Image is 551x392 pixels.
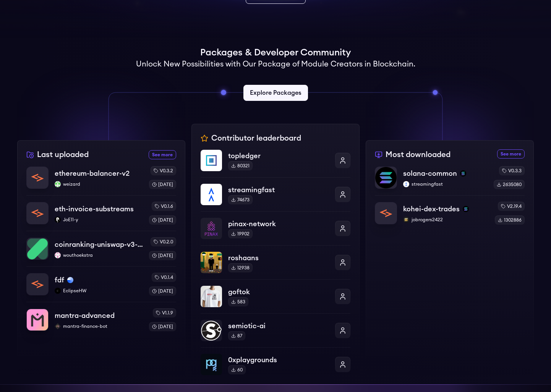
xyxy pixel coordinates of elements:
img: solana [460,170,466,177]
p: roshaans [228,253,329,263]
img: topledger [201,150,222,171]
p: EclipseHW [55,288,143,294]
a: pinax-networkpinax-network19902 [201,211,350,245]
div: 87 [228,331,245,340]
a: 0xplaygrounds0xplaygrounds60 [201,347,350,375]
img: mantra-advanced [27,309,48,330]
div: v1.1.9 [153,308,176,317]
p: fdf [55,275,64,285]
h2: Unlock New Possibilities with Our Package of Module Creators in Blockchain. [136,59,415,70]
a: solana-commonsolana-commonsolanastreamingfaststreamingfastv0.3.32635080 [375,166,525,195]
div: v0.2.0 [151,237,176,246]
h1: Packages & Developer Community [200,47,351,59]
div: 1302886 [495,215,525,225]
img: jobrogers2422 [403,217,409,223]
img: base [67,277,73,283]
div: 2635080 [494,180,525,189]
p: 0xplaygrounds [228,355,329,365]
img: coinranking-uniswap-v3-forks [27,238,48,259]
p: streamingfast [228,185,329,195]
p: streamingfast [403,181,488,187]
div: 74673 [228,195,253,204]
img: streamingfast [403,181,409,187]
div: v0.1.6 [152,202,176,211]
div: 12938 [228,263,253,272]
p: JoE11-y [55,217,143,223]
div: 19902 [228,229,253,238]
div: [DATE] [149,180,176,189]
p: weizard [55,181,143,187]
img: EclipseHW [55,288,61,294]
a: coinranking-uniswap-v3-forkscoinranking-uniswap-v3-forkswouthoekstrawouthoekstrav0.2.0[DATE] [26,231,176,266]
img: ethereum-balancer-v2 [27,167,48,188]
a: mantra-advancedmantra-advancedmantra-finance-botmantra-finance-botv1.1.9[DATE] [26,302,176,331]
a: Explore Packages [243,85,308,101]
p: coinranking-uniswap-v3-forks [55,239,143,250]
a: ethereum-balancer-v2ethereum-balancer-v2weizardweizardv0.3.2[DATE] [26,166,176,195]
p: kohei-dex-trades [403,204,460,214]
div: [DATE] [149,251,176,260]
a: roshaansroshaans12938 [201,245,350,279]
p: topledger [228,151,329,161]
img: kohei-dex-trades [375,202,397,224]
p: mantra-finance-bot [55,323,143,329]
img: weizard [55,181,61,187]
img: fdf [27,274,48,295]
img: pinax-network [201,218,222,239]
img: semiotic-ai [201,320,222,341]
a: topledgertopledger80321 [201,150,350,177]
a: fdffdfbaseEclipseHWEclipseHWv0.1.4[DATE] [26,266,176,302]
p: mantra-advanced [55,310,115,321]
div: 583 [228,297,248,306]
div: 60 [228,365,246,374]
div: 80321 [228,161,253,170]
a: goftokgoftok583 [201,279,350,313]
div: [DATE] [149,287,176,296]
p: pinax-network [228,219,329,229]
a: eth-invoice-substreamseth-invoice-substreamsJoE11-yJoE11-yv0.1.6[DATE] [26,195,176,231]
img: JoE11-y [55,217,61,223]
a: semiotic-aisemiotic-ai87 [201,313,350,347]
p: wouthoekstra [55,252,143,258]
p: goftok [228,287,329,297]
img: streamingfast [201,184,222,205]
img: solana [463,206,469,212]
a: kohei-dex-tradeskohei-dex-tradessolanajobrogers2422jobrogers2422v2.19.41302886 [375,195,525,225]
p: ethereum-balancer-v2 [55,168,130,179]
div: v2.19.4 [498,202,525,211]
div: v0.3.2 [151,166,176,175]
a: streamingfaststreamingfast74673 [201,177,350,211]
p: jobrogers2422 [403,217,489,223]
a: See more recently uploaded packages [149,150,176,159]
p: solana-common [403,168,457,179]
div: [DATE] [149,322,176,331]
img: eth-invoice-substreams [27,202,48,224]
img: mantra-finance-bot [55,323,61,329]
p: semiotic-ai [228,321,329,331]
a: See more most downloaded packages [497,149,525,159]
img: solana-common [375,167,397,188]
div: [DATE] [149,215,176,225]
p: eth-invoice-substreams [55,204,134,214]
img: goftok [201,286,222,307]
img: 0xplaygrounds [201,354,222,375]
div: v0.3.3 [499,166,525,175]
img: roshaans [201,252,222,273]
div: v0.1.4 [152,273,176,282]
img: wouthoekstra [55,252,61,258]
